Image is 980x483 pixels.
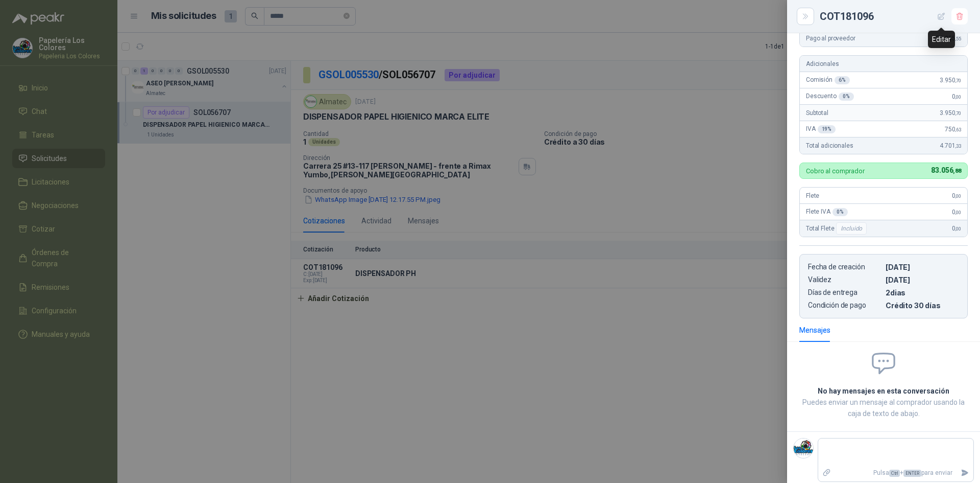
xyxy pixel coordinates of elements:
div: 6 % [835,76,850,84]
label: Adjuntar archivos [818,464,836,482]
div: Adicionales [800,56,967,72]
span: ENTER [903,470,921,477]
img: Company Logo [794,439,813,458]
span: ,00 [955,193,961,199]
span: ,70 [955,110,961,116]
button: Enviar [957,464,973,482]
p: Puedes enviar un mensaje al comprador usando la caja de texto de abajo. [799,397,968,419]
div: 0 % [839,93,854,101]
div: 19 % [818,125,836,133]
span: ,33 [955,143,961,149]
span: Flete IVA [806,208,848,216]
span: Subtotal [806,109,828,117]
button: Close [799,10,812,22]
span: ,00 [955,226,961,232]
span: 4.701 [940,142,961,149]
span: ,00 [955,210,961,215]
span: Flete [806,192,819,199]
p: Fecha de creación [808,263,881,271]
span: 0 [952,225,961,232]
span: Ctrl [889,470,900,477]
span: 0 [952,192,961,199]
span: ,63 [955,127,961,132]
p: Días de entrega [808,288,881,297]
span: 83.056 [931,166,961,174]
span: ,70 [955,78,961,83]
span: 0 [952,209,961,216]
span: 3.950 [940,77,961,84]
p: Crédito 30 días [886,301,959,310]
span: Pago al proveedor [806,35,855,42]
span: 750 [945,126,961,133]
div: Total adicionales [800,137,967,154]
p: Validez [808,275,881,284]
p: [DATE] [886,275,959,284]
h2: No hay mensajes en esta conversación [799,385,968,397]
span: Descuento [806,93,854,101]
div: COT181096 [820,8,968,25]
div: Editar [928,31,955,48]
p: Cobro al comprador [806,168,865,174]
span: IVA [806,125,836,133]
div: 0 % [832,208,848,216]
span: 0 [952,93,961,100]
p: 2 dias [886,288,959,297]
div: Mensajes [799,325,830,336]
p: Pulsa + para enviar [836,464,957,482]
div: Incluido [836,222,867,235]
span: ,00 [955,94,961,100]
span: ,55 [955,36,961,41]
span: ,88 [953,168,961,174]
span: Total Flete [806,222,869,235]
span: 3.950 [940,109,961,117]
p: Condición de pago [808,301,881,310]
p: [DATE] [886,263,959,271]
span: Comisión [806,76,850,84]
